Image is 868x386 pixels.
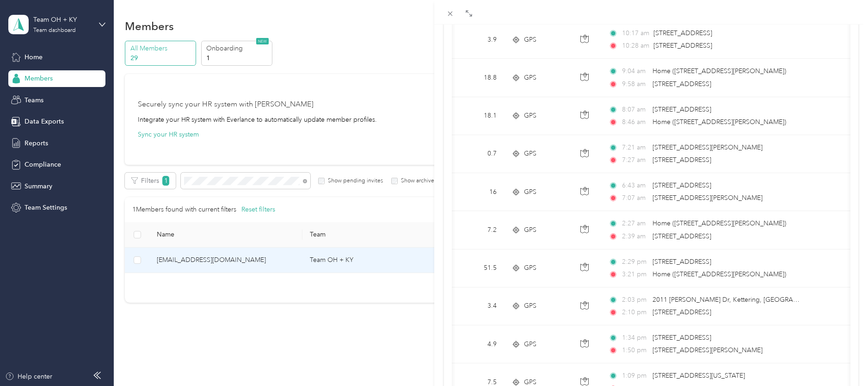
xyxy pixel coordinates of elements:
[524,225,536,235] span: GPS
[622,231,648,242] span: 2:39 am
[653,258,711,266] span: [STREET_ADDRESS]
[622,218,648,229] span: 2:27 am
[524,149,536,159] span: GPS
[443,249,504,287] td: 51.5
[622,345,648,355] span: 1:50 pm
[622,257,648,267] span: 2:29 pm
[622,295,648,305] span: 2:03 pm
[653,219,786,227] span: Home ([STREET_ADDRESS][PERSON_NAME])
[443,97,504,135] td: 18.1
[622,117,648,127] span: 8:46 am
[524,339,536,349] span: GPS
[443,325,504,363] td: 4.9
[622,371,648,381] span: 1:09 pm
[816,334,868,386] iframe: Everlance-gr Chat Button Frame
[622,181,648,191] span: 6:43 am
[653,296,830,304] span: 2011 [PERSON_NAME] Dr, Kettering, [GEOGRAPHIC_DATA]
[653,232,711,240] span: [STREET_ADDRESS]
[622,269,648,280] span: 3:21 pm
[653,372,745,380] span: [STREET_ADDRESS][US_STATE]
[443,21,504,59] td: 3.9
[653,270,786,278] span: Home ([STREET_ADDRESS][PERSON_NAME])
[653,118,786,126] span: Home ([STREET_ADDRESS][PERSON_NAME])
[653,308,711,316] span: [STREET_ADDRESS]
[622,28,649,38] span: 10:17 am
[524,187,536,197] span: GPS
[622,105,648,115] span: 8:07 am
[622,143,648,153] span: 7:21 am
[622,155,648,165] span: 7:27 am
[653,106,711,113] span: [STREET_ADDRESS]
[524,73,536,83] span: GPS
[524,301,536,311] span: GPS
[653,67,786,75] span: Home ([STREET_ADDRESS][PERSON_NAME])
[524,263,536,273] span: GPS
[622,79,648,89] span: 9:58 am
[622,307,648,318] span: 2:10 pm
[653,29,712,37] span: [STREET_ADDRESS]
[622,66,648,76] span: 9:04 am
[622,333,648,343] span: 1:34 pm
[653,194,763,202] span: [STREET_ADDRESS][PERSON_NAME]
[653,143,763,151] span: [STREET_ADDRESS][PERSON_NAME]
[653,181,711,189] span: [STREET_ADDRESS]
[653,42,712,50] span: [STREET_ADDRESS]
[443,287,504,325] td: 3.4
[653,80,711,88] span: [STREET_ADDRESS]
[653,334,711,342] span: [STREET_ADDRESS]
[443,211,504,249] td: 7.2
[443,135,504,173] td: 0.7
[524,111,536,121] span: GPS
[443,173,504,211] td: 16
[622,193,648,203] span: 7:07 am
[653,346,763,354] span: [STREET_ADDRESS][PERSON_NAME]
[524,35,536,45] span: GPS
[653,156,711,164] span: [STREET_ADDRESS]
[622,41,649,51] span: 10:28 am
[443,59,504,97] td: 18.8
